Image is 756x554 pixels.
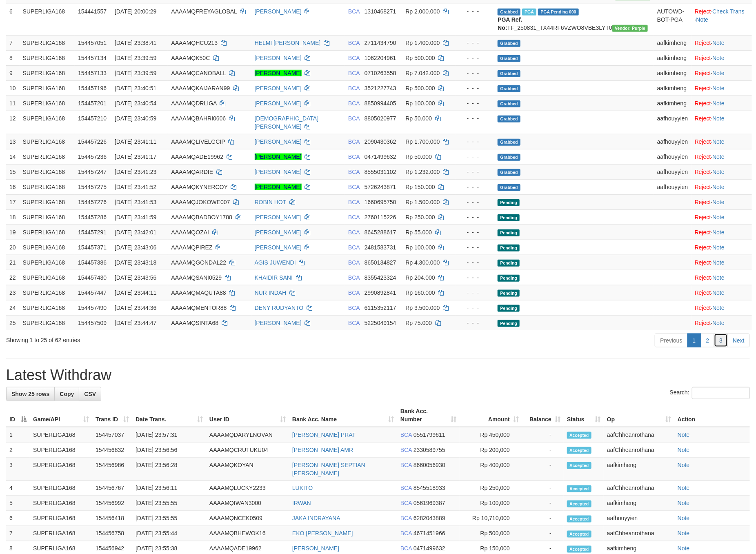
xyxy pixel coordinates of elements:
[459,243,491,251] div: - - -
[6,255,20,270] td: 21
[365,229,396,236] span: Copy 8645288617 to clipboard
[695,259,711,266] a: Reject
[405,199,440,205] span: Rp 1.500.000
[498,9,520,16] span: Grabbed
[348,55,360,61] span: BCA
[498,85,520,92] span: Grabbed
[654,111,692,134] td: aafhouyyien
[292,485,313,492] a: LUKITO
[78,169,107,175] span: 154457247
[78,244,107,251] span: 154457371
[655,334,687,347] a: Previous
[459,198,491,206] div: - - -
[78,229,107,236] span: 154457291
[365,115,396,122] span: Copy 8805020977 to clipboard
[20,194,75,209] td: SUPERLIGA168
[255,85,302,91] a: [PERSON_NAME]
[115,214,156,220] span: [DATE] 23:41:59
[348,40,360,46] span: BCA
[365,214,396,220] span: Copy 2760115226 to clipboard
[78,138,107,145] span: 154457226
[695,184,711,190] a: Reject
[92,404,132,427] th: Trans ID: activate to sort column ascending
[692,134,752,149] td: ·
[405,138,440,145] span: Rp 1.700.000
[115,229,156,236] span: [DATE] 23:42:01
[692,194,752,209] td: ·
[6,149,20,164] td: 14
[498,245,520,251] span: Pending
[115,115,156,122] span: [DATE] 23:40:59
[6,404,30,427] th: ID: activate to sort column descending
[654,96,692,111] td: aafkimheng
[692,387,750,399] input: Search:
[459,153,491,161] div: - - -
[255,55,302,61] a: [PERSON_NAME]
[255,100,302,107] a: [PERSON_NAME]
[6,111,20,134] td: 12
[78,40,107,46] span: 154457051
[6,4,20,35] td: 6
[171,55,210,61] span: AAAAMQK50C
[498,40,520,47] span: Grabbed
[692,4,752,35] td: · ·
[692,80,752,96] td: ·
[712,214,725,220] a: Note
[132,404,206,427] th: Date Trans.: activate to sort column ascending
[712,169,725,175] a: Note
[365,259,396,266] span: Copy 8650134827 to clipboard
[348,214,360,220] span: BCA
[678,462,690,468] a: Note
[678,485,690,492] a: Note
[348,85,360,91] span: BCA
[171,40,218,46] span: AAAAMQHCU213
[78,199,107,205] span: 154457276
[115,8,156,15] span: [DATE] 20:00:29
[460,404,522,427] th: Amount: activate to sort column ascending
[365,40,396,46] span: Copy 2711434790 to clipboard
[459,138,491,146] div: - - -
[20,240,75,255] td: SUPERLIGA168
[712,100,725,107] a: Note
[255,214,302,220] a: [PERSON_NAME]
[695,169,711,175] a: Reject
[6,80,20,96] td: 10
[348,154,360,160] span: BCA
[654,4,692,35] td: AUTOWD-BOT-PGA
[171,85,230,91] span: AAAAMQKAIJARAN99
[20,80,75,96] td: SUPERLIGA168
[459,168,491,176] div: - - -
[459,258,491,267] div: - - -
[712,274,725,281] a: Note
[115,244,156,251] span: [DATE] 23:43:06
[365,154,396,160] span: Copy 0471499632 to clipboard
[6,96,20,111] td: 11
[365,70,396,76] span: Copy 0710263558 to clipboard
[695,320,711,326] a: Reject
[522,9,536,16] span: Marked by aafsoycanthlai
[712,184,725,190] a: Note
[498,100,520,107] span: Grabbed
[115,154,156,160] span: [DATE] 23:41:17
[405,85,435,91] span: Rp 500.000
[654,80,692,96] td: aafkimheng
[78,184,107,190] span: 154457275
[498,55,520,62] span: Grabbed
[498,169,520,176] span: Grabbed
[695,214,711,220] a: Reject
[255,259,296,266] a: AGIS JUWENDI
[78,8,107,15] span: 154441557
[692,149,752,164] td: ·
[255,40,321,46] a: HELMI [PERSON_NAME]
[171,199,230,205] span: AAAAMQJOKOWE007
[78,85,107,91] span: 154457196
[171,154,223,160] span: AAAAMQADE19962
[20,35,75,50] td: SUPERLIGA168
[654,179,692,194] td: aafhouyyien
[678,515,690,522] a: Note
[712,85,725,91] a: Note
[292,462,365,476] a: [PERSON_NAME] SEPTIAN [PERSON_NAME]
[11,391,49,397] span: Show 25 rows
[348,138,360,145] span: BCA
[6,194,20,209] td: 17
